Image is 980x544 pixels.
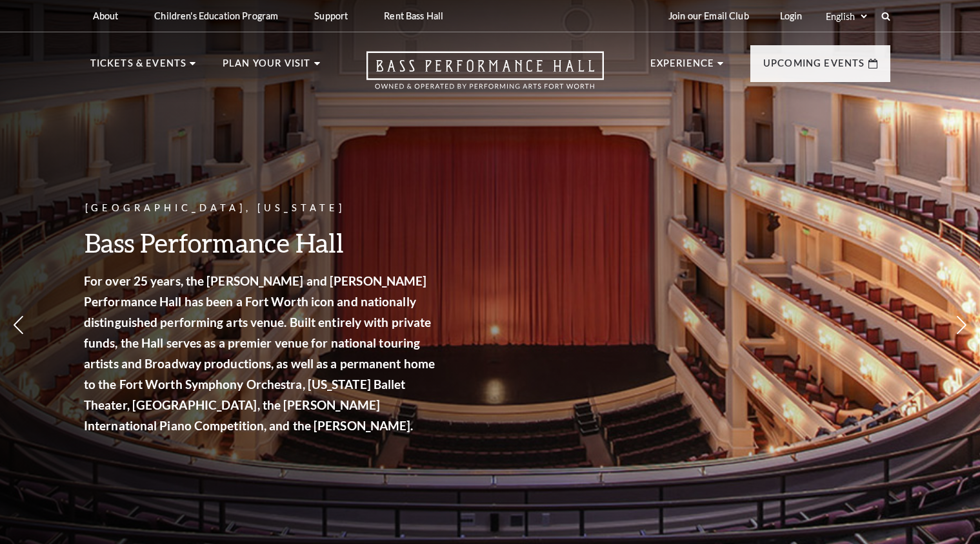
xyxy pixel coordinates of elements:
[763,56,865,79] p: Upcoming Events
[223,56,311,79] p: Plan Your Visit
[314,10,348,21] p: Support
[823,10,869,23] select: Select:
[85,273,436,433] strong: For over 25 years, the [PERSON_NAME] and [PERSON_NAME] Performance Hall has been a Fort Worth ico...
[154,10,278,21] p: Children's Education Program
[93,10,119,21] p: About
[85,226,440,259] h3: Bass Performance Hall
[90,56,187,79] p: Tickets & Events
[384,10,443,21] p: Rent Bass Hall
[85,200,440,216] p: [GEOGRAPHIC_DATA], [US_STATE]
[650,56,715,79] p: Experience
